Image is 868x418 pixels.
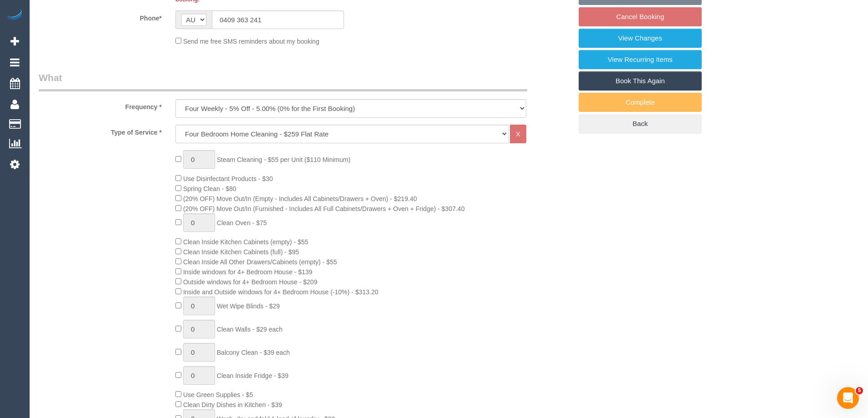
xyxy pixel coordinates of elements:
[183,278,318,286] span: Outside windows for 4+ Bedroom House - $209
[217,156,350,163] span: Steam Cleaning - $55 per Unit ($110 Minimum)
[183,205,465,212] span: (20% OFF) Move Out/In (Furnished - Includes All Full Cabinets/Drawers + Oven + Fridge) - $307.40
[5,9,24,22] img: Automaid Logo
[183,401,282,408] span: Clean Dirty Dishes in Kitchen - $39
[579,29,702,48] a: View Changes
[183,238,308,246] span: Clean Inside Kitchen Cabinets (empty) - $55
[579,50,702,69] a: View Recurring Items
[217,372,288,379] span: Clean Inside Fridge - $39
[579,71,702,91] a: Book This Again
[183,185,236,192] span: Spring Clean - $80
[183,258,337,266] span: Clean Inside All Other Drawers/Cabinets (empty) - $55
[837,387,859,409] iframe: Intercom live chat
[217,326,282,333] span: Clean Walls - $29 each
[32,125,169,137] label: Type of Service *
[183,391,253,398] span: Use Green Supplies - $5
[32,99,169,111] label: Frequency *
[579,114,702,133] a: Back
[183,195,417,202] span: (20% OFF) Move Out/In (Empty - Includes All Cabinets/Drawers + Oven) - $219.40
[183,248,299,256] span: Clean Inside Kitchen Cabinets (full) - $95
[217,302,280,310] span: Wet Wipe Blinds - $29
[183,175,273,182] span: Use Disinfectant Products - $30
[39,71,527,91] legend: What
[183,38,319,45] span: Send me free SMS reminders about my booking
[217,219,267,227] span: Clean Oven - $75
[856,387,863,394] span: 5
[183,268,313,276] span: Inside windows for 4+ Bedroom House - $139
[183,288,378,296] span: Inside and Outside windows for 4+ Bedroom House (-10%) - $313.20
[32,10,169,23] label: Phone*
[212,10,344,29] input: Phone*
[217,349,290,356] span: Balcony Clean - $39 each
